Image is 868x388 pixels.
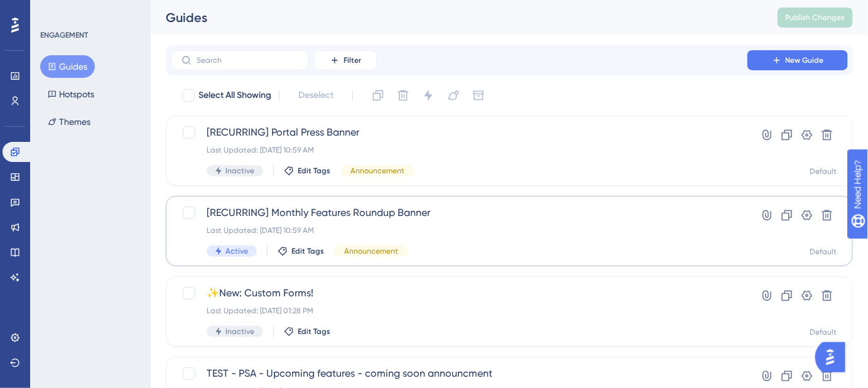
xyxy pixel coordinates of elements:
span: [RECURRING] Portal Press Banner [207,125,712,140]
span: ✨New: Custom Forms! [207,286,712,301]
span: New Guide [786,55,824,65]
span: Edit Tags [298,326,330,337]
div: Guides [166,9,746,26]
div: Default [810,327,837,337]
button: Themes [40,110,98,133]
span: [RECURRING] Monthly Features Roundup Banner [207,205,712,220]
span: Inactive [225,326,254,337]
div: Last Updated: [DATE] 01:28 PM [207,306,712,316]
span: Announcement [344,246,398,256]
div: Last Updated: [DATE] 10:59 AM [207,225,712,235]
span: Filter [344,55,361,65]
span: TEST - PSA - Upcoming features - coming soon announcment [207,366,712,381]
input: Search [197,56,298,65]
button: Edit Tags [284,326,330,337]
button: Deselect [287,84,345,107]
div: Last Updated: [DATE] 10:59 AM [207,145,712,155]
div: Default [810,247,837,257]
span: Edit Tags [298,166,330,176]
button: Edit Tags [278,246,324,256]
button: Hotspots [40,83,102,105]
span: Edit Tags [291,246,324,256]
iframe: UserGuiding AI Assistant Launcher [815,338,853,376]
span: Publish Changes [785,13,845,23]
button: Filter [314,50,377,70]
div: Default [810,166,837,176]
span: Inactive [225,166,254,176]
span: Deselect [298,88,334,103]
span: Active [225,246,248,256]
span: Need Help? [30,3,79,18]
button: Guides [40,55,95,78]
button: Edit Tags [284,166,330,176]
span: Select All Showing [198,88,271,103]
div: ENGAGEMENT [40,30,88,40]
span: Announcement [350,166,404,176]
button: New Guide [747,50,848,70]
button: Publish Changes [778,8,853,28]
